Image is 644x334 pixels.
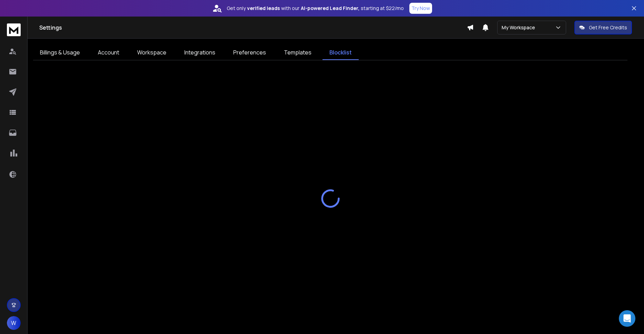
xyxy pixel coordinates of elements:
[574,21,632,34] button: Get Free Credits
[227,5,404,12] p: Get only with our starting at $22/mo
[91,45,126,60] a: Account
[619,310,635,327] div: Open Intercom Messenger
[323,45,359,60] a: Blocklist
[7,316,21,330] button: W
[409,3,432,14] button: Try Now
[7,23,21,36] img: logo
[411,5,430,12] p: Try Now
[177,45,222,60] a: Integrations
[502,24,538,31] p: My Workspace
[39,23,467,32] h1: Settings
[130,45,173,60] a: Workspace
[301,5,359,12] strong: AI-powered Lead Finder,
[589,24,627,31] p: Get Free Credits
[226,45,273,60] a: Preferences
[277,45,318,60] a: Templates
[247,5,280,12] strong: verified leads
[33,45,87,60] a: Billings & Usage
